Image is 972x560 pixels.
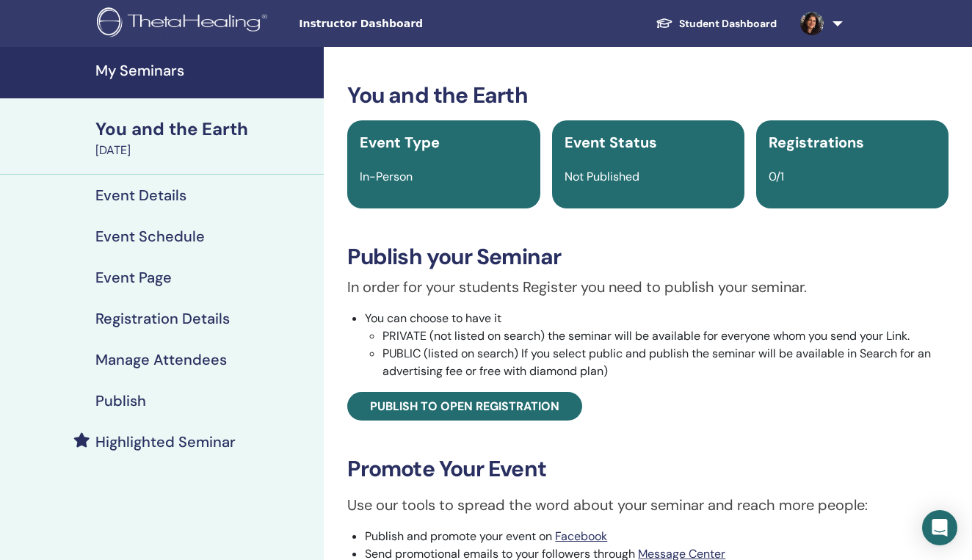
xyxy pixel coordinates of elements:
[95,117,315,142] div: You and the Earth
[95,392,146,410] h4: Publish
[347,244,949,270] h3: Publish your Seminar
[95,186,186,204] h4: Event Details
[347,456,949,482] h3: Promote Your Event
[769,133,864,152] span: Registrations
[95,62,315,79] h4: My Seminars
[347,276,949,298] p: In order for your students Register you need to publish your seminar.
[347,494,949,516] p: Use our tools to spread the word about your seminar and reach more people:
[922,510,957,545] div: Open Intercom Messenger
[95,228,205,245] h4: Event Schedule
[555,528,607,544] a: Facebook
[95,142,315,159] div: [DATE]
[360,169,413,184] span: In-Person
[95,269,172,286] h4: Event Page
[95,433,236,451] h4: Highlighted Seminar
[644,10,788,37] a: Student Dashboard
[347,392,582,421] a: Publish to open registration
[97,7,272,40] img: logo.png
[360,133,440,152] span: Event Type
[800,12,824,35] img: default.jpg
[565,133,657,152] span: Event Status
[769,169,784,184] span: 0/1
[87,117,324,159] a: You and the Earth[DATE]
[365,528,949,545] li: Publish and promote your event on
[299,16,519,32] span: Instructor Dashboard
[370,399,559,414] span: Publish to open registration
[656,17,673,29] img: graduation-cap-white.svg
[95,310,230,327] h4: Registration Details
[382,327,949,345] li: PRIVATE (not listed on search) the seminar will be available for everyone whom you send your Link.
[365,310,949,380] li: You can choose to have it
[95,351,227,368] h4: Manage Attendees
[565,169,639,184] span: Not Published
[347,82,949,109] h3: You and the Earth
[382,345,949,380] li: PUBLIC (listed on search) If you select public and publish the seminar will be available in Searc...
